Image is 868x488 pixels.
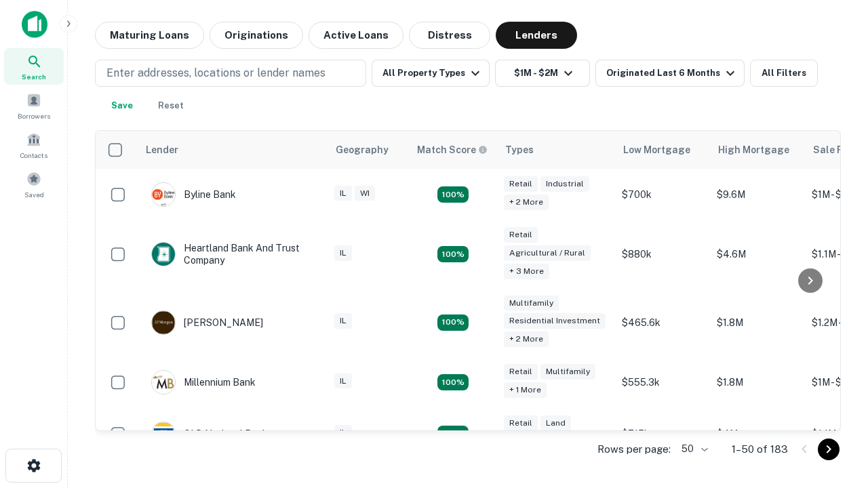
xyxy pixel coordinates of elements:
div: Matching Properties: 16, hasApolloMatch: undefined [437,374,469,390]
a: Saved [4,166,64,203]
a: Borrowers [4,87,64,124]
div: IL [334,186,352,201]
div: 50 [676,439,710,459]
h6: Match Score [417,142,485,157]
td: $465.6k [615,289,710,357]
p: 1–50 of 183 [732,441,788,457]
td: $1.8M [710,357,805,408]
div: Agricultural / Rural [504,245,591,261]
div: Retail [504,364,538,380]
div: Types [505,142,534,158]
div: Millennium Bank [151,370,256,394]
button: Go to next page [818,439,840,460]
td: $880k [615,220,710,289]
div: Low Mortgage [623,142,690,158]
td: $715k [615,408,710,460]
div: Heartland Bank And Trust Company [151,242,314,266]
iframe: Chat Widget [800,336,868,401]
img: picture [152,311,175,334]
div: Residential Investment [504,313,606,329]
td: $1.8M [710,289,805,357]
span: Borrowers [18,110,50,121]
a: Contacts [4,127,64,163]
td: $555.3k [615,357,710,408]
td: $9.6M [710,169,805,220]
div: IL [334,425,352,441]
button: Reset [149,92,193,119]
div: Matching Properties: 17, hasApolloMatch: undefined [437,246,469,262]
div: + 3 more [504,264,549,279]
div: Land [540,415,571,431]
button: Save your search to get updates of matches that match your search criteria. [100,92,144,119]
div: [PERSON_NAME] [151,310,263,335]
button: All Filters [750,60,818,87]
div: Lender [146,142,178,158]
button: Active Loans [309,22,403,49]
img: picture [152,422,175,445]
th: Geography [328,131,409,169]
th: Lender [138,131,328,169]
button: Distress [409,22,490,49]
button: Enter addresses, locations or lender names [95,60,366,87]
img: picture [152,243,175,266]
button: All Property Types [372,60,490,87]
td: $4M [710,408,805,460]
div: Retail [504,176,538,192]
div: + 2 more [504,195,549,210]
p: Enter addresses, locations or lender names [106,65,325,81]
div: Retail [504,415,538,431]
div: Multifamily [504,296,559,311]
img: picture [152,371,175,394]
div: IL [334,373,352,389]
div: IL [334,313,352,329]
button: Maturing Loans [95,22,204,49]
div: WI [355,186,375,201]
button: Originated Last 6 Months [595,60,745,87]
button: Lenders [496,22,577,49]
a: Search [4,48,64,85]
td: $700k [615,169,710,220]
button: Originations [210,22,303,49]
div: + 2 more [504,331,549,347]
div: Industrial [540,176,589,192]
th: Capitalize uses an advanced AI algorithm to match your search with the best lender. The match sco... [409,131,497,169]
div: OLD National Bank [151,422,268,446]
div: Retail [504,227,538,243]
div: Matching Properties: 27, hasApolloMatch: undefined [437,314,469,331]
img: capitalize-icon.png [22,11,47,38]
td: $4.6M [710,220,805,289]
div: High Mortgage [718,142,789,158]
th: Low Mortgage [615,131,710,169]
div: Originated Last 6 Months [606,65,738,81]
div: Matching Properties: 20, hasApolloMatch: undefined [437,186,469,203]
div: Capitalize uses an advanced AI algorithm to match your search with the best lender. The match sco... [417,142,488,157]
span: Saved [24,189,44,200]
p: Rows per page: [597,441,671,457]
div: IL [334,245,352,261]
img: picture [152,183,175,206]
th: Types [497,131,615,169]
div: Matching Properties: 18, hasApolloMatch: undefined [437,426,469,442]
th: High Mortgage [710,131,805,169]
div: Multifamily [540,364,595,380]
div: + 1 more [504,382,547,398]
button: $1M - $2M [495,60,590,87]
div: Byline Bank [151,182,236,207]
span: Contacts [20,150,47,161]
div: Geography [336,142,389,158]
span: Search [22,71,46,82]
